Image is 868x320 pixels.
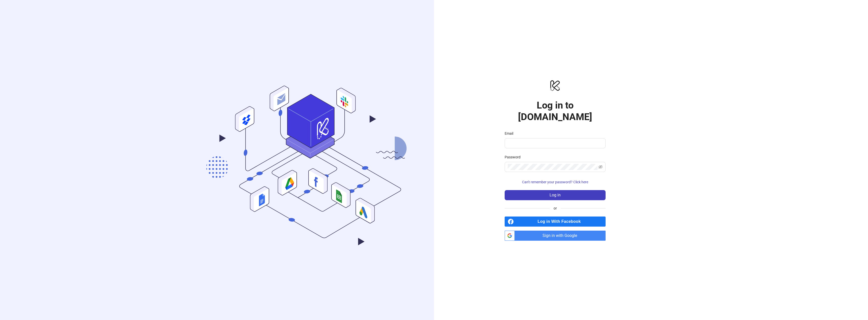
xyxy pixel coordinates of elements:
a: Log in With Facebook [505,217,606,227]
input: Password [508,164,598,170]
button: Can't remember your password? Click here [505,178,606,186]
span: Can't remember your password? Click here [522,180,588,184]
a: Can't remember your password? Click here [505,180,606,184]
span: or [550,205,561,211]
button: Log in [505,190,606,200]
span: Sign in with Google [517,231,606,241]
span: Log in With Facebook [516,217,606,227]
label: Email [505,131,517,136]
a: Sign in with Google [505,231,606,241]
span: Log in [550,193,561,197]
input: Email [508,140,602,146]
label: Password [505,154,524,160]
span: eye-invisible [599,165,603,169]
h1: Log in to [DOMAIN_NAME] [505,99,606,123]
